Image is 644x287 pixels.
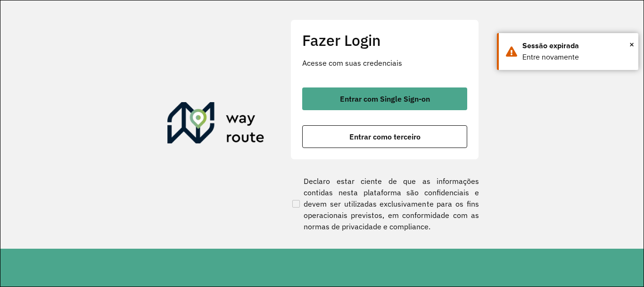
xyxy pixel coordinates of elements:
span: × [629,37,634,52]
label: Declaro estar ciente de que as informações contidas nesta plataforma são confidenciais e devem se... [290,175,479,232]
div: Sessão expirada [522,40,631,52]
button: Close [629,37,634,52]
span: Entrar como terceiro [349,133,421,140]
button: button [302,87,467,110]
h2: Fazer Login [302,31,467,49]
img: Roteirizador AmbevTech [167,102,264,148]
p: Acesse com suas credenciais [302,57,467,69]
div: Entre novamente [522,52,631,63]
span: Entrar com Single Sign-on [340,95,430,103]
button: button [302,125,467,148]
